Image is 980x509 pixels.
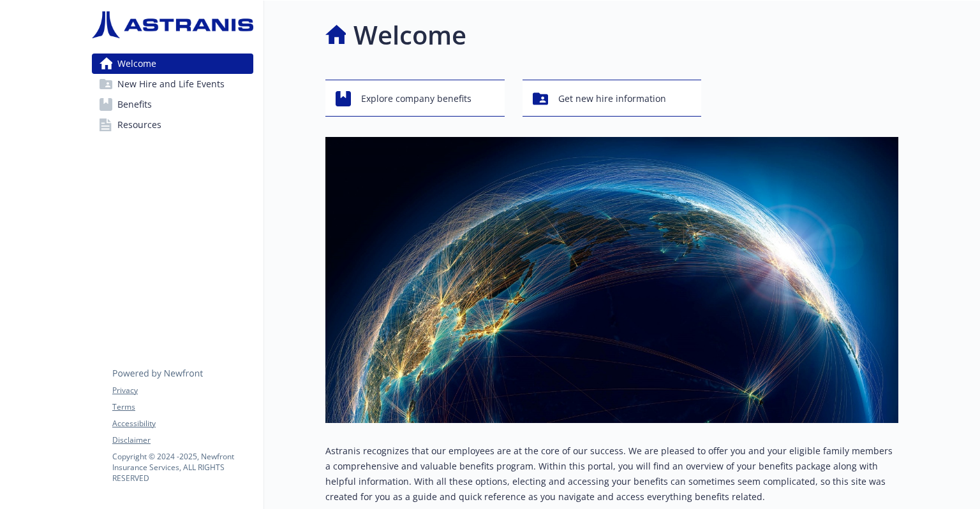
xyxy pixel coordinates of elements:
img: overview page banner [325,137,898,423]
p: Copyright © 2024 - 2025 , Newfront Insurance Services, ALL RIGHTS RESERVED [112,451,253,484]
button: Get new hire information [523,80,702,117]
button: Explore company benefits [325,80,505,117]
a: Privacy [112,385,253,396]
span: Benefits [117,94,152,115]
a: Benefits [92,94,253,115]
span: Welcome [117,54,156,74]
a: Terms [112,401,253,413]
p: Astranis recognizes that our employees are at the core of our success. We are pleased to offer yo... [325,443,898,505]
h1: Welcome [353,16,466,54]
span: Get new hire information [558,87,666,111]
span: New Hire and Life Events [117,74,225,94]
a: New Hire and Life Events [92,74,253,94]
a: Disclaimer [112,434,253,446]
a: Welcome [92,54,253,74]
a: Accessibility [112,418,253,429]
span: Explore company benefits [361,87,471,111]
span: Resources [117,115,161,135]
a: Resources [92,115,253,135]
